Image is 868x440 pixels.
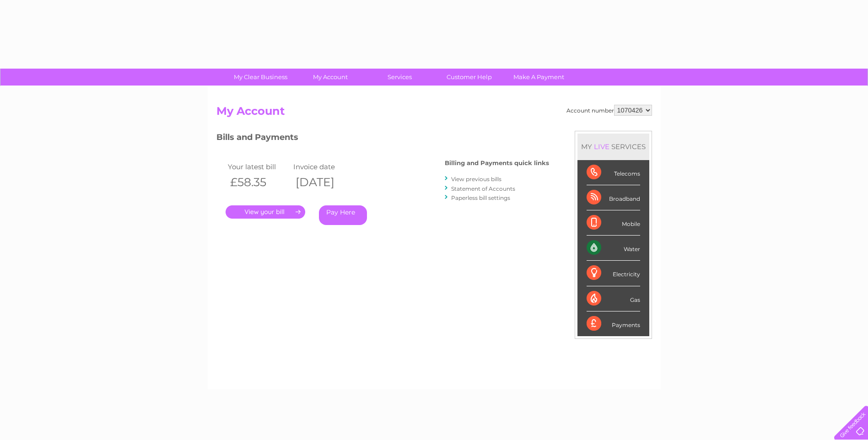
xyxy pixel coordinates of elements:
[319,205,367,225] a: Pay Here
[587,236,640,261] div: Water
[291,161,357,173] td: Invoice date
[592,142,611,151] div: LIVE
[566,105,652,116] div: Account number
[292,69,368,86] a: My Account
[223,69,298,86] a: My Clear Business
[587,160,640,185] div: Telecoms
[577,134,649,160] div: MY SERVICES
[216,105,652,122] h2: My Account
[587,311,640,336] div: Payments
[291,173,357,192] th: [DATE]
[362,69,437,86] a: Services
[501,69,577,86] a: Make A Payment
[587,185,640,210] div: Broadband
[431,69,507,86] a: Customer Help
[226,205,305,219] a: .
[451,176,501,182] a: View previous bills
[587,286,640,311] div: Gas
[226,173,291,192] th: £58.35
[226,161,291,173] td: Your latest bill
[451,185,515,192] a: Statement of Accounts
[451,194,510,201] a: Paperless bill settings
[587,261,640,286] div: Electricity
[587,210,640,236] div: Mobile
[445,160,549,166] h4: Billing and Payments quick links
[216,131,549,147] h3: Bills and Payments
